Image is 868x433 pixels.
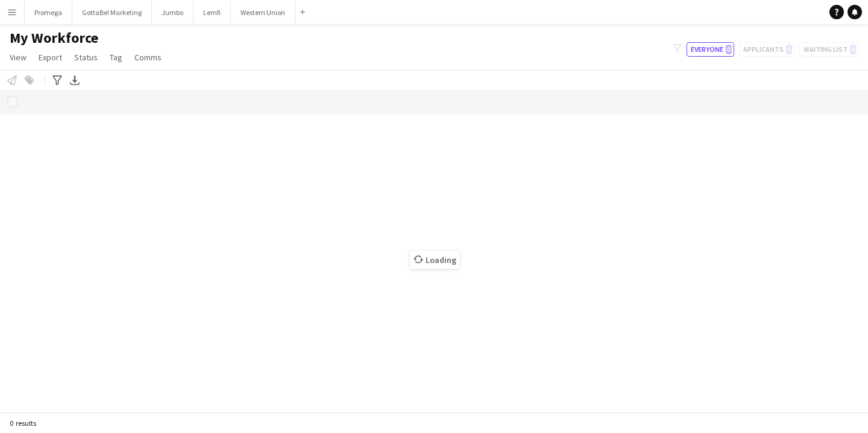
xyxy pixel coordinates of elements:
button: Everyone0 [687,42,734,57]
span: View [10,52,27,63]
span: Export [39,52,62,63]
a: Comms [130,49,166,65]
span: Status [74,52,98,63]
a: Export [34,49,67,65]
button: Lemfi [193,1,231,24]
button: GottaBe! Marketing [72,1,152,24]
a: Status [69,49,102,65]
span: My Workforce [10,29,98,47]
button: Jumbo [152,1,193,24]
app-action-btn: Export XLSX [68,73,82,87]
button: Promega [25,1,72,24]
span: 0 [726,45,732,54]
span: Loading [410,251,460,269]
button: Western Union [231,1,295,24]
span: Tag [110,52,122,63]
a: Tag [105,49,127,65]
span: Comms [134,52,162,63]
a: View [5,49,31,65]
app-action-btn: Advanced filters [50,73,64,87]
